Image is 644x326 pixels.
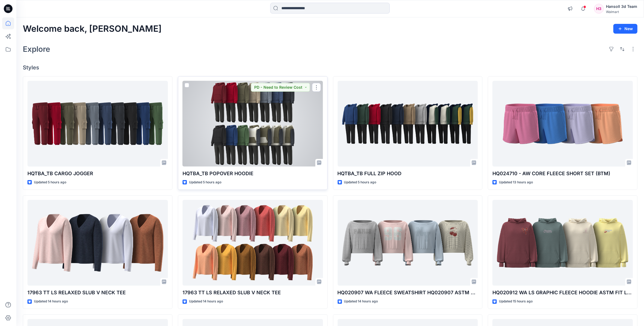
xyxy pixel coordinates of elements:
[344,180,376,185] p: Updated 5 hours ago
[27,200,168,286] a: 17963 TT LS RELAXED SLUB V NECK TEE
[492,81,633,167] a: HQ024710 - AW CORE FLEECE SHORT SET (BTM)
[492,289,633,296] p: HQ020912 WA LS GRAPHIC FLEECE HOODIE ASTM FIT L(10/12)
[499,299,533,304] p: Updated 15 hours ago
[338,81,478,167] a: HQTBA_TB FULL ZIP HOOD
[613,24,637,34] button: New
[183,200,323,286] a: 17963 TT LS RELAXED SLUB V NECK TEE
[34,180,66,185] p: Updated 5 hours ago
[344,299,378,304] p: Updated 14 hours ago
[23,45,50,53] h2: Explore
[606,3,637,10] div: Hansoll 3d Team
[23,24,162,34] h2: Welcome back, [PERSON_NAME]
[338,289,478,296] p: HQ020907 WA FLEECE SWEATSHIRT HQ020907 ASTM FIT L(10/12)
[594,4,604,14] div: H3
[183,289,323,296] p: 17963 TT LS RELAXED SLUB V NECK TEE
[34,299,68,304] p: Updated 14 hours ago
[27,289,168,296] p: 17963 TT LS RELAXED SLUB V NECK TEE
[338,170,478,177] p: HQTBA_TB FULL ZIP HOOD
[23,64,637,71] h4: Styles
[183,170,323,177] p: HQTBA_TB POPOVER HOODIE
[606,10,637,14] div: Walmart
[27,81,168,167] a: HQTBA_TB CARGO JOGGER
[492,200,633,286] a: HQ020912 WA LS GRAPHIC FLEECE HOODIE ASTM FIT L(10/12)
[27,170,168,177] p: HQTBA_TB CARGO JOGGER
[338,200,478,286] a: HQ020907 WA FLEECE SWEATSHIRT HQ020907 ASTM FIT L(10/12)
[189,299,223,304] p: Updated 14 hours ago
[183,81,323,167] a: HQTBA_TB POPOVER HOODIE
[499,180,533,185] p: Updated 13 hours ago
[189,180,221,185] p: Updated 5 hours ago
[492,170,633,177] p: HQ024710 - AW CORE FLEECE SHORT SET (BTM)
